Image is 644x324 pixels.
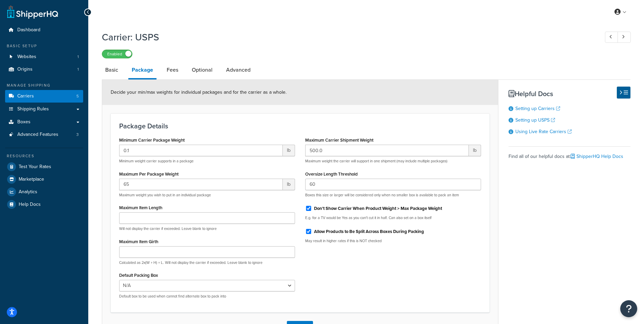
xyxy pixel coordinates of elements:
label: Maximum Per Package Weight [119,172,179,177]
h3: Package Details [119,122,481,130]
li: Websites [5,51,83,63]
a: ShipperHQ Help Docs [571,153,623,160]
span: Shipping Rules [17,106,49,112]
label: Maximum Item Girth [119,239,158,244]
a: Fees [163,62,182,78]
a: Dashboard [5,24,83,36]
p: Default box to be used when cannot find alternate box to pack into [119,294,295,299]
a: Shipping Rules [5,103,83,115]
h3: Helpful Docs [509,90,630,97]
a: Websites1 [5,51,83,63]
a: Advanced Features3 [5,128,83,141]
span: Test Your Rates [19,164,51,170]
a: Help Docs [5,198,83,211]
a: Next Record [618,32,631,43]
a: Package [128,62,157,79]
p: Will not display the carrier if exceeded. Leave blank to ignore [119,226,295,231]
p: Boxes this size or larger will be considered only when no smaller box is available to pack an item [305,193,481,198]
div: Resources [5,153,83,159]
span: Websites [17,54,36,60]
span: Carriers [17,93,34,99]
div: Find all of our helpful docs at: [509,146,630,161]
span: Help Docs [19,202,41,208]
button: Open Resource Center [620,300,637,317]
h1: Carrier: USPS [102,31,592,44]
a: Boxes [5,116,83,128]
li: Carriers [5,90,83,103]
span: Marketplace [19,177,44,182]
span: 1 [77,54,79,60]
a: Advanced [223,62,254,78]
span: Dashboard [17,27,40,33]
label: Default Packing Box [119,273,158,278]
span: Boxes [17,119,31,125]
span: 5 [76,93,79,99]
span: 3 [76,132,79,138]
a: Test Your Rates [5,161,83,173]
label: Maximum Item Length [119,205,162,210]
label: Minimum Carrier Package Weight [119,138,185,143]
span: Advanced Features [17,132,58,138]
a: Setting up USPS [515,116,555,124]
div: Manage Shipping [5,83,83,88]
a: Optional [188,62,216,78]
span: lb [283,179,295,190]
span: 1 [77,67,79,72]
button: Hide Help Docs [617,87,630,98]
a: Using Live Rate Carriers [515,128,572,135]
span: Origins [17,67,33,72]
label: Oversize Length Threshold [305,172,358,177]
a: Basic [102,62,122,78]
label: Maximum Carrier Shipment Weight [305,138,373,143]
a: Setting up Carriers [515,105,560,112]
span: Decide your min/max weights for individual packages and for the carrier as a whole. [111,89,287,96]
a: Previous Record [605,32,618,43]
label: Don't Show Carrier When Product Weight > Max Package Weight [314,205,442,212]
p: E.g. for a TV would be Yes as you can't cut it in half. Can also set on a box itself [305,215,481,220]
li: Origins [5,63,83,76]
p: Maximum weight the carrier will support in one shipment (may include multiple packages) [305,159,481,164]
div: Basic Setup [5,43,83,49]
li: Advanced Features [5,128,83,141]
span: lb [283,145,295,156]
p: Calculated as 2x(W + H) + L. Will not display the carrier if exceeded. Leave blank to ignore [119,260,295,265]
p: Maximum weight you wish to put in an individual package [119,193,295,198]
label: Allow Products to Be Split Across Boxes During Packing [314,229,424,235]
label: Enabled [102,50,132,58]
p: Minimum weight carrier supports in a package [119,159,295,164]
p: May result in higher rates if this is NOT checked [305,238,481,244]
a: Marketplace [5,173,83,185]
span: Analytics [19,189,37,195]
a: Analytics [5,186,83,198]
a: Origins1 [5,63,83,76]
a: Carriers5 [5,90,83,103]
span: lb [469,145,481,156]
